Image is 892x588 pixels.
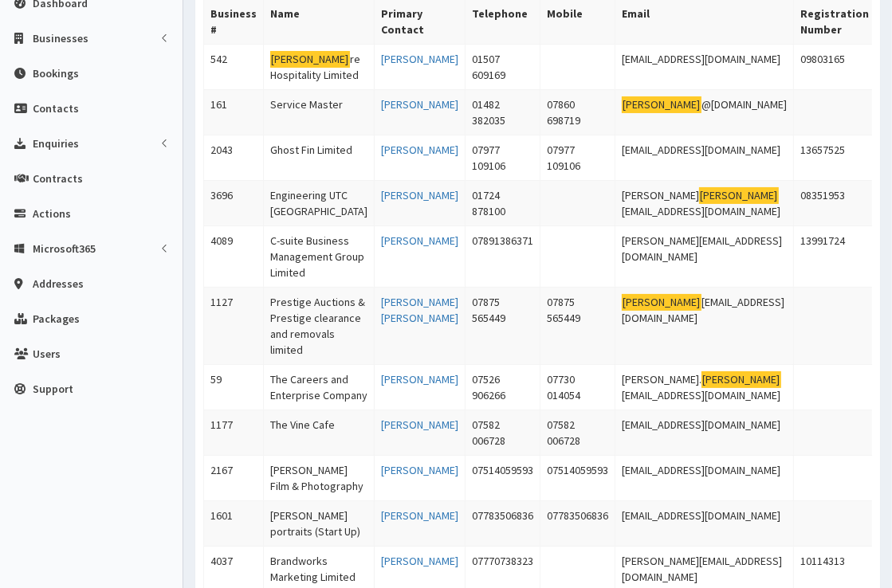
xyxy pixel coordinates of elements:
[33,31,88,45] span: Businesses
[381,417,458,432] a: [PERSON_NAME]
[204,501,264,547] td: 1601
[540,288,615,365] td: 07875 565449
[540,135,615,181] td: 07977 109106
[381,372,458,386] a: [PERSON_NAME]
[615,456,794,501] td: [EMAIL_ADDRESS][DOMAIN_NAME]
[540,501,615,547] td: 07783506836
[615,226,794,288] td: [PERSON_NAME][EMAIL_ADDRESS][DOMAIN_NAME]
[466,410,540,456] td: 07582 006728
[615,90,794,135] td: @[DOMAIN_NAME]
[204,410,264,456] td: 1177
[264,456,375,501] td: [PERSON_NAME] Film & Photography
[793,181,875,226] td: 08351953
[264,365,375,410] td: The Careers and Enterprise Company
[264,181,375,226] td: Engineering UTC [GEOGRAPHIC_DATA]
[540,456,615,501] td: 07514059593
[264,501,375,547] td: [PERSON_NAME] portraits (Start Up)
[204,288,264,365] td: 1127
[33,136,79,151] span: Enquiries
[33,101,79,116] span: Contacts
[381,463,458,477] a: [PERSON_NAME]
[615,288,794,365] td: [EMAIL_ADDRESS][DOMAIN_NAME]
[615,501,794,547] td: [EMAIL_ADDRESS][DOMAIN_NAME]
[381,295,458,325] a: [PERSON_NAME] [PERSON_NAME]
[793,135,875,181] td: 13657525
[466,365,540,410] td: 07526 906266
[204,135,264,181] td: 2043
[793,226,875,288] td: 13991724
[33,206,71,221] span: Actions
[615,181,794,226] td: [PERSON_NAME] [EMAIL_ADDRESS][DOMAIN_NAME]
[381,554,458,568] a: [PERSON_NAME]
[204,226,264,288] td: 4089
[466,135,540,181] td: 07977 109106
[204,90,264,135] td: 161
[615,365,794,410] td: [PERSON_NAME]. [EMAIL_ADDRESS][DOMAIN_NAME]
[381,97,458,112] a: [PERSON_NAME]
[381,143,458,157] a: [PERSON_NAME]
[381,508,458,523] a: [PERSON_NAME]
[540,365,615,410] td: 07730 014054
[540,90,615,135] td: 07860 698719
[793,45,875,90] td: 09803165
[270,51,350,68] mark: [PERSON_NAME]
[264,45,375,90] td: re Hospitality Limited
[615,45,794,90] td: [EMAIL_ADDRESS][DOMAIN_NAME]
[466,501,540,547] td: 07783506836
[622,96,701,113] mark: [PERSON_NAME]
[381,52,458,66] a: [PERSON_NAME]
[466,181,540,226] td: 01724 878100
[699,187,779,204] mark: [PERSON_NAME]
[204,456,264,501] td: 2167
[33,276,84,291] span: Addresses
[466,456,540,501] td: 07514059593
[264,135,375,181] td: Ghost Fin Limited
[264,90,375,135] td: Service Master
[701,371,781,388] mark: [PERSON_NAME]
[381,188,458,202] a: [PERSON_NAME]
[204,365,264,410] td: 59
[466,288,540,365] td: 07875 565449
[264,288,375,365] td: Prestige Auctions & Prestige clearance and removals limited
[204,181,264,226] td: 3696
[264,226,375,288] td: C-suite Business Management Group Limited
[33,241,96,256] span: Microsoft365
[264,410,375,456] td: The Vine Cafe
[622,294,701,311] mark: [PERSON_NAME]
[33,66,79,80] span: Bookings
[381,233,458,248] a: [PERSON_NAME]
[33,171,83,186] span: Contracts
[204,45,264,90] td: 542
[33,382,73,396] span: Support
[33,312,80,326] span: Packages
[466,90,540,135] td: 01482 382035
[615,135,794,181] td: [EMAIL_ADDRESS][DOMAIN_NAME]
[540,410,615,456] td: 07582 006728
[33,347,61,361] span: Users
[466,45,540,90] td: 01507 609169
[466,226,540,288] td: 07891386371
[615,410,794,456] td: [EMAIL_ADDRESS][DOMAIN_NAME]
